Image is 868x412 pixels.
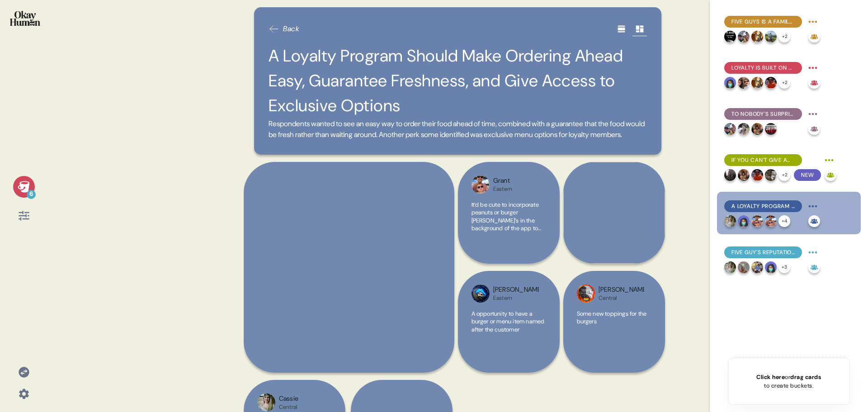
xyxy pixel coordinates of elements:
div: Central [599,294,644,302]
img: profilepic_5275839909180446.jpg [724,261,736,273]
img: profilepic_5458669097583785.jpg [472,175,490,194]
div: 6 [27,190,36,199]
img: profilepic_5667015863349888.jpg [724,123,736,135]
img: profilepic_5275839909180446.jpg [724,215,736,227]
img: profilepic_5363181253735652.jpg [751,123,763,135]
div: Eastern [493,185,513,193]
img: profilepic_5583747425039170.jpg [765,261,777,273]
span: New [794,169,821,181]
div: + 2 [778,169,790,181]
h2: A Loyalty Program Should Make Ordering Ahead Easy, Guarantee Freshness, and Give Access to Exclus... [269,43,647,118]
span: If You Can't Give Away Food, Merch Is a Good Alternative [731,156,795,164]
span: Loyalty is Built On Consistent Freshness... Especially When It Comes to Fries [731,64,795,72]
span: Five Guys Is a Family Restaurant [731,18,795,26]
div: Grant [493,176,513,186]
img: profilepic_5857534707604144.jpg [738,261,750,273]
img: profilepic_6130637230296965.jpg [738,123,750,135]
span: Five Guy's Reputation for Quality Give It a Leg Up [731,248,795,256]
img: profilepic_5667015863349888.jpg [738,31,750,43]
span: A opportunity to have a burger or menu item named after the customer [472,310,545,333]
div: [PERSON_NAME] [599,285,644,295]
img: profilepic_8725511434141012.jpg [751,261,763,273]
img: profilepic_5458669097583785.jpg [751,215,763,227]
div: + 4 [778,215,790,227]
img: profilepic_5583747425039170.jpg [738,215,750,227]
span: Click here [756,373,785,381]
img: profilepic_5433717963377950.jpg [577,284,595,303]
div: or to create buckets. [756,373,821,390]
span: A Loyalty Program Should Make Ordering Ahead Easy, Guarantee Freshness, and Give Access to Exclus... [731,202,795,210]
div: + 2 [778,77,790,89]
div: + 2 [778,31,790,43]
img: profilepic_5440709246012284.jpg [724,31,736,43]
span: drag cards [790,373,821,381]
div: + 3 [778,261,790,273]
img: profilepic_8202180063189203.jpg [765,169,777,181]
img: profilepic_5275839909180446.jpg [257,393,275,412]
span: Respondents wanted to see an easy way to order their food ahead of time, combined with a guarante... [269,118,647,140]
img: profilepic_5762431077109030.jpg [751,77,763,89]
img: profilepic_5363181253735652.jpg [738,169,750,181]
img: okayhuman.3b1b6348.png [10,11,40,26]
img: profilepic_5762431077109030.jpg [751,31,763,43]
div: Cassie [279,394,299,404]
img: profilepic_5583747425039170.jpg [724,77,736,89]
span: Back [283,24,299,34]
img: profilepic_5098272440284712.jpg [765,77,777,89]
img: profilepic_5458669097583785.jpg [765,215,777,227]
span: It’d be cute to incorporate peanuts or burger [PERSON_NAME]’s in the background of the app to rep... [472,201,545,336]
img: profilepic_5408874099201461.jpg [724,169,736,181]
img: profilepic_5448816035203744.jpg [765,123,777,135]
div: Central [279,403,299,411]
img: profilepic_5493100010810823.jpg [765,31,777,43]
img: profilepic_5430451747004701.jpg [472,284,490,303]
span: Some new toppings for the burgers [577,310,647,326]
img: profilepic_5730732003645715.jpg [738,77,750,89]
div: [PERSON_NAME] [493,285,539,295]
img: profilepic_5098272440284712.jpg [751,169,763,181]
span: To Nobody's Surprise, Discounts Are The Expectation [731,110,795,118]
div: Eastern [493,294,539,302]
